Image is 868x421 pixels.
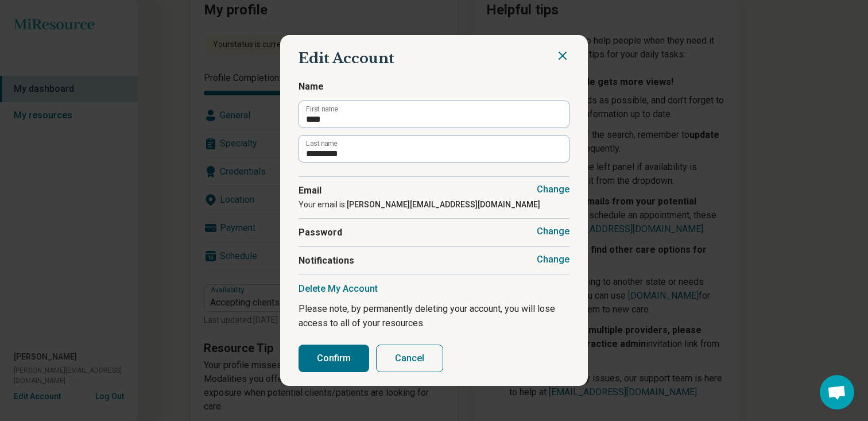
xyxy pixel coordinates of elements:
span: Password [299,226,569,240]
button: Cancel [376,345,443,372]
span: Name [299,80,569,94]
button: Change [537,226,569,237]
span: Your email is: [299,200,540,209]
span: Email [299,184,569,198]
h2: Edit Account [299,49,569,68]
p: Please note, by permanently deleting your account, you will lose access to all of your resources. [299,302,569,331]
button: Change [537,254,569,265]
span: Notifications [299,254,569,268]
button: Confirm [299,345,369,372]
button: Close [556,49,569,63]
button: Delete My Account [299,283,378,295]
button: Change [537,184,569,195]
strong: [PERSON_NAME][EMAIL_ADDRESS][DOMAIN_NAME] [347,200,540,209]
